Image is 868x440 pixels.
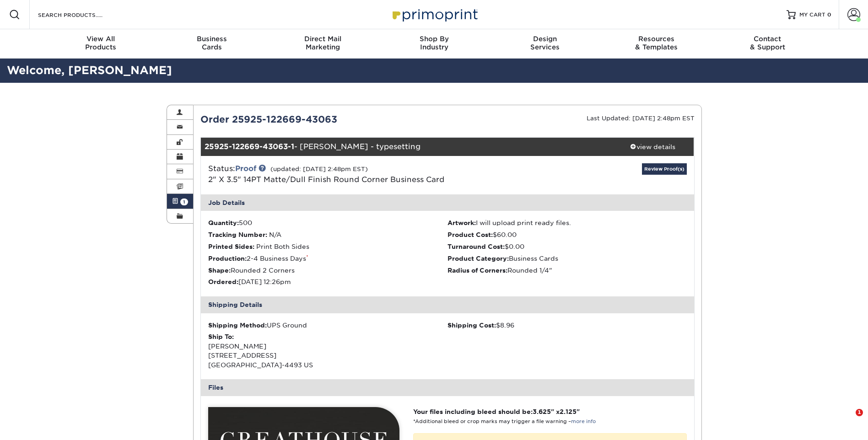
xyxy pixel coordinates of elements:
[208,254,447,263] li: 2-4 Business Days
[208,333,234,340] strong: Ship To:
[201,296,694,313] div: Shipping Details
[378,35,490,43] span: Shop By
[447,230,687,239] li: $60.00
[447,242,687,251] li: $0.00
[156,35,267,43] span: Business
[612,142,694,151] div: view details
[208,321,447,330] div: UPS Ground
[208,277,447,286] li: [DATE] 12:26pm
[205,142,294,151] strong: 25925-122669-43063-1
[856,409,863,416] span: 1
[201,194,694,211] div: Job Details
[378,35,490,51] div: Industry
[208,255,247,262] strong: Production:
[447,267,507,274] strong: Radius of Corners:
[587,115,695,122] small: Last Updated: [DATE] 2:48pm EST
[712,35,823,43] span: Contact
[167,194,194,209] a: 1
[208,175,444,184] span: 2" X 3.5" 14PT Matte/Dull Finish Round Corner Business Card
[490,35,601,51] div: Services
[45,29,156,59] a: View AllProducts
[267,29,378,59] a: Direct MailMarketing
[270,166,368,172] small: (updated: [DATE] 2:48pm EST)
[180,199,188,205] span: 1
[413,408,580,415] strong: Your files including bleed should be: " x "
[601,35,712,43] span: Resources
[208,219,239,226] strong: Quantity:
[447,255,509,262] strong: Product Category:
[612,138,694,156] a: view details
[156,35,267,51] div: Cards
[45,35,156,51] div: Products
[712,29,823,59] a: Contact& Support
[642,163,687,175] a: Review Proof(s)
[194,113,447,126] div: Order 25925-122669-43063
[269,231,281,238] span: N/A
[490,35,601,43] span: Design
[208,243,254,250] strong: Printed Sides:
[447,231,493,238] strong: Product Cost:
[447,218,687,227] li: I will upload print ready files.
[37,9,126,20] input: SEARCH PRODUCTS.....
[490,29,601,59] a: DesignServices
[601,29,712,59] a: Resources& Templates
[560,408,577,415] span: 2.125
[267,35,378,51] div: Marketing
[533,408,551,415] span: 3.625
[799,11,825,19] span: MY CART
[208,231,267,238] strong: Tracking Number:
[378,29,490,59] a: Shop ByIndustry
[201,138,612,156] div: - [PERSON_NAME] - typesetting
[601,35,712,51] div: & Templates
[235,164,256,173] a: Proof
[156,29,267,59] a: BusinessCards
[388,5,480,24] img: Primoprint
[208,218,447,227] li: 500
[208,267,231,274] strong: Shape:
[413,419,596,424] small: *Additional bleed or crop marks may trigger a file warning –
[208,266,447,275] li: Rounded 2 Corners
[447,321,687,330] div: $8.96
[712,35,823,51] div: & Support
[447,254,687,263] li: Business Cards
[267,35,378,43] span: Direct Mail
[201,163,529,185] div: Status:
[447,322,496,329] strong: Shipping Cost:
[45,35,156,43] span: View All
[208,332,447,370] div: [PERSON_NAME] [STREET_ADDRESS] [GEOGRAPHIC_DATA]-4493 US
[837,409,859,431] iframe: Intercom live chat
[447,243,505,250] strong: Turnaround Cost:
[447,266,687,275] li: Rounded 1/4"
[827,11,831,18] span: 0
[201,379,694,396] div: Files
[447,219,476,226] strong: Artwork:
[256,243,309,250] span: Print Both Sides
[208,278,238,285] strong: Ordered:
[208,322,267,329] strong: Shipping Method:
[571,419,596,424] a: more info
